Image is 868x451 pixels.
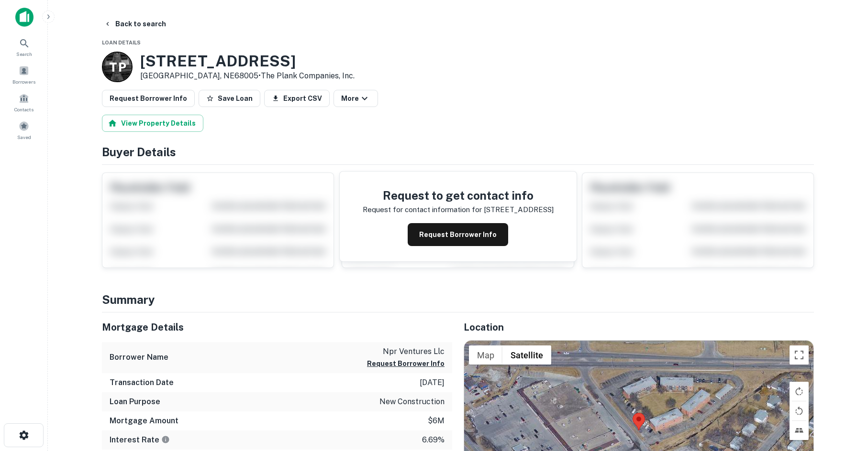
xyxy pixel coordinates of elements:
button: Rotate map counterclockwise [790,401,809,420]
button: Show street map [469,345,502,365]
button: More [334,90,378,107]
h6: Transaction Date [110,377,174,388]
button: Request Borrower Info [102,90,195,107]
a: Saved [3,117,45,143]
p: T P [109,58,125,76]
svg: The interest rates displayed on the website are for informational purposes only and may be report... [161,435,170,444]
h4: Request to get contact info [363,187,554,204]
a: Borrowers [3,62,45,87]
p: [DATE] [420,377,445,388]
h4: Summary [102,291,814,308]
h5: Mortgage Details [102,320,452,334]
p: $6m [428,415,445,427]
button: Export CSV [264,90,330,107]
h6: Borrower Name [110,352,168,363]
button: Toggle fullscreen view [790,345,809,365]
button: Back to search [100,15,170,32]
span: Loan Details [102,40,141,45]
h6: Loan Purpose [110,396,160,408]
h6: Interest Rate [110,434,170,446]
span: Saved [17,133,31,141]
p: new construction [379,396,445,408]
button: Show satellite imagery [502,345,551,365]
p: [GEOGRAPHIC_DATA], NE68005 • [140,70,355,82]
a: T P [102,52,133,82]
h5: Location [464,320,814,334]
span: Borrowers [12,78,35,86]
h6: Mortgage Amount [110,415,178,427]
iframe: Chat Widget [820,375,868,420]
button: Rotate map clockwise [790,382,809,401]
h4: Buyer Details [102,143,814,161]
img: capitalize-icon.png [15,8,33,27]
p: Request for contact information for [363,204,482,215]
button: Tilt map [790,421,809,440]
button: Save Loan [199,90,260,107]
a: The Plank Companies, Inc. [261,71,355,80]
button: Request Borrower Info [367,358,445,369]
p: npr ventures llc [367,346,445,357]
a: Contacts [3,89,45,115]
h3: [STREET_ADDRESS] [140,52,355,70]
button: View Property Details [102,115,203,132]
span: Search [16,50,32,58]
span: Contacts [14,106,33,113]
a: Search [3,34,45,60]
button: Request Borrower Info [408,223,508,246]
p: 6.69% [422,434,445,446]
p: [STREET_ADDRESS] [484,204,554,215]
